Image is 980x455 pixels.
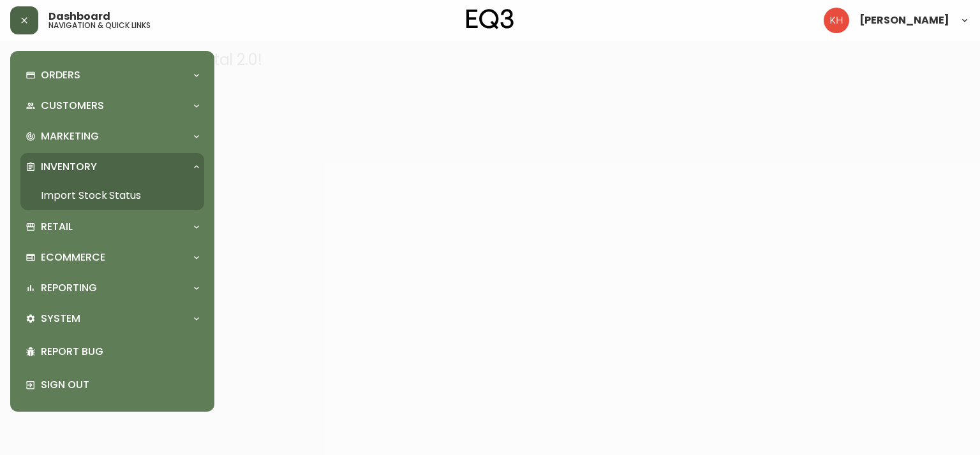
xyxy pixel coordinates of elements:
span: Dashboard [48,11,110,22]
div: Report Bug [20,335,204,368]
span: [PERSON_NAME] [859,15,949,25]
div: Reporting [20,274,204,302]
p: Inventory [41,160,97,174]
p: Retail [41,220,73,234]
p: Reporting [41,281,97,295]
div: Sign Out [20,368,204,401]
div: System [20,305,204,333]
div: Customers [20,92,204,120]
div: Inventory [20,153,204,181]
img: logo [466,9,514,29]
div: Orders [20,61,204,89]
h5: navigation & quick links [48,22,151,29]
a: Import Stock Status [20,181,204,210]
div: Ecommerce [20,243,204,271]
p: Customers [41,99,104,113]
p: Report Bug [41,345,199,359]
p: Ecommerce [41,250,105,264]
p: Orders [41,68,80,82]
p: System [41,312,80,326]
div: Retail [20,213,204,241]
img: 5c65872b6aec8321f9f614f508141662 [824,8,849,33]
p: Marketing [41,129,99,143]
p: Sign Out [41,378,199,392]
div: Marketing [20,122,204,150]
